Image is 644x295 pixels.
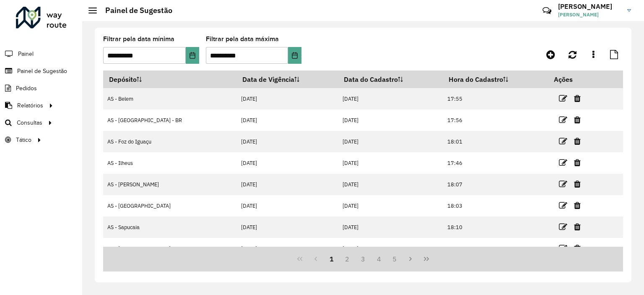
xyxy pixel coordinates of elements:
[236,217,338,238] td: [DATE]
[103,195,236,217] td: AS - [GEOGRAPHIC_DATA]
[16,84,37,93] span: Pedidos
[443,152,548,174] td: 17:46
[103,70,236,88] th: Depósito
[103,152,236,174] td: AS - Ilheus
[324,251,340,267] button: 1
[236,131,338,152] td: [DATE]
[338,88,443,110] td: [DATE]
[97,6,172,15] h2: Painel de Sugestão
[103,238,236,259] td: AS - [GEOGRAPHIC_DATA]
[236,238,338,259] td: [DATE]
[443,217,548,238] td: 18:10
[236,195,338,217] td: [DATE]
[338,238,443,259] td: [DATE]
[574,136,581,147] a: Excluir
[236,174,338,195] td: [DATE]
[103,34,174,44] label: Filtrar pela data mínima
[236,110,338,131] td: [DATE]
[17,67,67,76] span: Painel de Sugestão
[18,50,34,58] span: Painel
[186,47,199,64] button: Choose Date
[548,70,598,88] th: Ações
[236,70,338,88] th: Data de Vigência
[338,217,443,238] td: [DATE]
[538,2,556,20] a: Contato Rápido
[338,131,443,152] td: [DATE]
[559,221,567,232] a: Editar
[339,251,355,267] button: 2
[402,251,418,267] button: Next Page
[387,251,403,267] button: 5
[236,88,338,110] td: [DATE]
[338,152,443,174] td: [DATE]
[559,178,567,190] a: Editar
[443,70,548,88] th: Hora do Cadastro
[574,114,581,125] a: Excluir
[559,114,567,125] a: Editar
[558,3,621,10] h3: [PERSON_NAME]
[574,93,581,104] a: Excluir
[574,221,581,232] a: Excluir
[338,195,443,217] td: [DATE]
[103,131,236,152] td: AS - Foz do Iguaçu
[443,174,548,195] td: 18:07
[574,178,581,190] a: Excluir
[206,34,279,44] label: Filtrar pela data máxima
[559,200,567,211] a: Editar
[443,195,548,217] td: 18:03
[103,174,236,195] td: AS - [PERSON_NAME]
[559,93,567,104] a: Editar
[558,11,621,18] span: [PERSON_NAME]
[17,118,42,127] span: Consultas
[574,157,581,168] a: Excluir
[371,251,387,267] button: 4
[338,70,443,88] th: Data do Cadastro
[17,101,43,110] span: Relatórios
[443,110,548,131] td: 17:56
[574,243,581,254] a: Excluir
[559,157,567,168] a: Editar
[236,152,338,174] td: [DATE]
[443,88,548,110] td: 17:55
[443,238,548,259] td: 18:03
[103,110,236,131] td: AS - [GEOGRAPHIC_DATA] - BR
[355,251,371,267] button: 3
[103,217,236,238] td: AS - Sapucaia
[559,136,567,147] a: Editar
[418,251,434,267] button: Last Page
[288,47,301,64] button: Choose Date
[338,110,443,131] td: [DATE]
[574,200,581,211] a: Excluir
[443,131,548,152] td: 18:01
[559,243,567,254] a: Editar
[103,88,236,110] td: AS - Belem
[16,136,31,144] span: Tático
[338,174,443,195] td: [DATE]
